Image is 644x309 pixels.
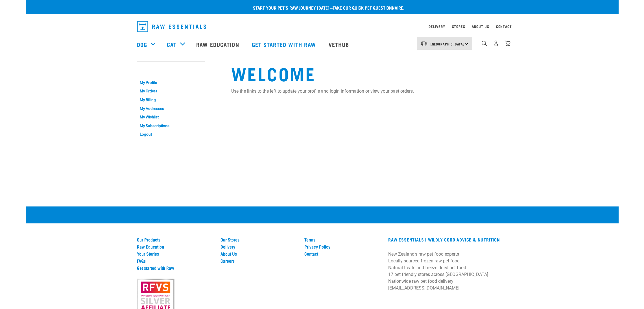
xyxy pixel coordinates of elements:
[482,41,487,46] img: home-icon-1@2x.png
[304,251,381,256] a: Contact
[137,237,214,242] a: Our Products
[137,130,205,139] a: Logout
[137,121,205,130] a: My Subscriptions
[420,41,428,46] img: van-moving.png
[221,251,298,256] a: About Us
[137,95,205,104] a: My Billing
[132,19,512,34] nav: dropdown navigation
[137,113,205,121] a: My Wishlist
[304,237,381,242] a: Terms
[221,237,298,242] a: Our Stores
[388,251,507,291] p: New Zealand's raw pet food experts Locally sourced frozen raw pet food Natural treats and freeze ...
[137,87,205,96] a: My Orders
[323,33,356,56] a: Vethub
[137,67,164,69] a: My Account
[221,244,298,249] a: Delivery
[388,237,507,242] h3: RAW ESSENTIALS | Wildly Good Advice & Nutrition
[191,33,246,56] a: Raw Education
[472,25,489,27] a: About Us
[429,25,445,27] a: Delivery
[137,265,214,270] a: Get started with Raw
[30,4,623,11] p: Start your pet’s raw journey [DATE] –
[431,43,465,45] span: [GEOGRAPHIC_DATA]
[304,244,381,249] a: Privacy Policy
[333,6,404,9] a: take our quick pet questionnaire.
[137,258,214,263] a: FAQs
[452,25,465,27] a: Stores
[137,251,214,256] a: Your Stories
[246,33,323,56] a: Get started with Raw
[26,33,619,56] nav: dropdown navigation
[167,40,176,49] a: Cat
[137,21,206,32] img: Raw Essentials Logo
[137,104,205,113] a: My Addresses
[505,40,510,46] img: home-icon@2x.png
[137,78,205,87] a: My Profile
[493,40,499,46] img: user.png
[221,258,298,263] a: Careers
[496,25,512,27] a: Contact
[137,40,147,49] a: Dog
[137,244,214,249] a: Raw Education
[231,63,507,83] h1: Welcome
[231,88,507,95] p: Use the links to the left to update your profile and login information or view your past orders.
